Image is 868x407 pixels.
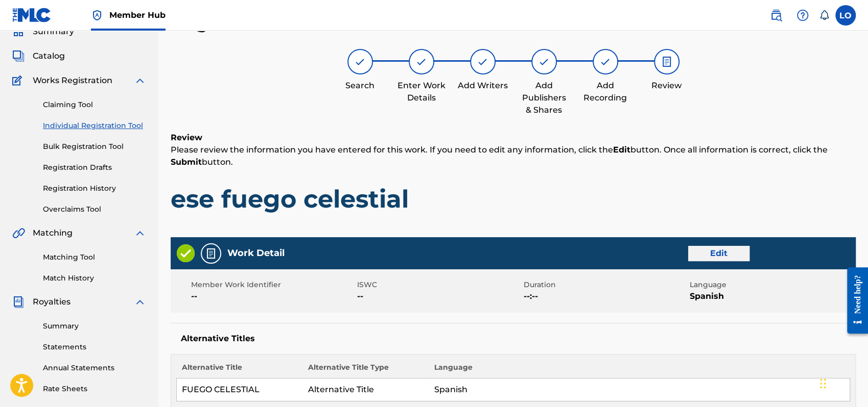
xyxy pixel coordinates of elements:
div: Add Recording [580,80,631,104]
div: Add Publishers & Shares [519,80,570,116]
img: step indicator icon for Enter Work Details [415,56,428,68]
span: Works Registration [33,74,112,87]
p: Please review the information you have entered for this work. If you need to edit any information... [171,144,856,168]
span: Language [690,279,853,290]
td: Alternative Title [303,378,429,401]
div: Arrastrar [820,368,826,399]
div: User Menu [835,5,856,26]
a: Rate Sheets [43,384,146,394]
a: Annual Statements [43,363,146,373]
div: Widget de chat [817,358,868,407]
img: step indicator icon for Add Writers [477,56,489,68]
h5: Alternative Titles [181,334,846,344]
a: Match History [43,273,146,284]
span: ISWC [357,279,521,290]
img: expand [134,296,146,308]
strong: Edit [613,145,630,155]
div: Add Writers [457,80,508,92]
div: Search [335,80,386,92]
a: Individual Registration Tool [43,120,146,131]
img: Summary [12,26,25,38]
img: Valid [177,244,195,262]
iframe: Chat Widget [817,358,868,407]
td: FUEGO CELESTIAL [177,378,303,401]
span: Duration [524,279,687,290]
span: Spanish [690,290,853,302]
span: Catalog [33,50,65,62]
span: Member Hub [109,9,166,21]
a: Registration Drafts [43,162,146,173]
a: SummarySummary [12,26,74,38]
a: Overclaims Tool [43,204,146,215]
img: Works Registration [12,74,26,87]
img: Catalog [12,50,25,62]
span: Member Work Identifier [191,279,355,290]
a: Bulk Registration Tool [43,141,146,152]
a: Public Search [766,5,786,26]
div: Notifications [819,10,829,20]
h5: Work Detail [227,247,285,259]
img: MLC Logo [12,8,52,22]
td: Spanish [429,378,850,401]
img: search [770,9,782,21]
a: Statements [43,342,146,352]
h1: ese fuego celestial [171,184,856,214]
img: Work Detail [205,247,217,260]
div: Help [792,5,813,26]
span: --:-- [524,290,687,302]
img: expand [134,74,146,87]
th: Alternative Title [177,362,303,378]
strong: Submit [171,157,202,167]
iframe: Resource Center [839,260,868,342]
img: step indicator icon for Review [661,56,673,68]
span: Matching [33,227,73,239]
span: Summary [33,26,74,38]
img: expand [134,227,146,239]
span: Royalties [33,296,71,308]
span: -- [357,290,521,302]
a: Claiming Tool [43,99,146,110]
img: Matching [12,227,25,239]
th: Language [429,362,850,378]
button: Edit [688,246,749,261]
img: step indicator icon for Search [354,56,366,68]
img: help [796,9,809,21]
div: Enter Work Details [396,80,447,104]
a: CatalogCatalog [12,50,65,62]
a: Registration History [43,183,146,194]
a: Summary [43,321,146,332]
h6: Review [171,132,856,144]
img: step indicator icon for Add Publishers & Shares [538,56,550,68]
img: Top Rightsholder [91,9,103,21]
img: step indicator icon for Add Recording [599,56,612,68]
div: Review [641,80,692,92]
a: Matching Tool [43,252,146,263]
img: Royalties [12,296,25,308]
span: -- [191,290,355,302]
th: Alternative Title Type [303,362,429,378]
